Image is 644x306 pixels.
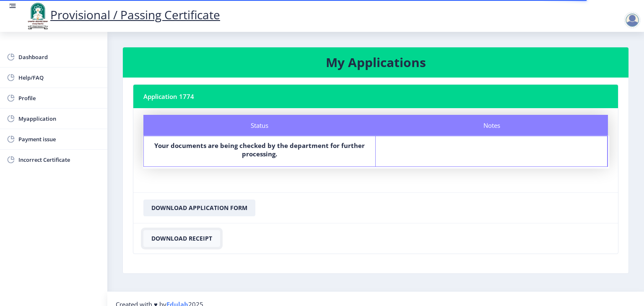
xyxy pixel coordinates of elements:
[18,134,101,144] span: Payment issue
[133,54,618,71] h3: My Applications
[18,93,101,103] span: Profile
[143,115,376,136] div: Status
[143,230,220,247] button: Download Receipt
[376,115,608,136] div: Notes
[154,141,365,158] b: Your documents are being checked by the department for further processing.
[18,114,101,124] span: Myapplication
[18,155,101,165] span: Incorrect Certificate
[18,73,101,83] span: Help/FAQ
[25,7,220,23] a: Provisional / Passing Certificate
[25,2,50,30] img: logo
[133,85,618,108] nb-card-header: Application 1774
[18,52,101,62] span: Dashboard
[143,200,255,216] button: Download Application Form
